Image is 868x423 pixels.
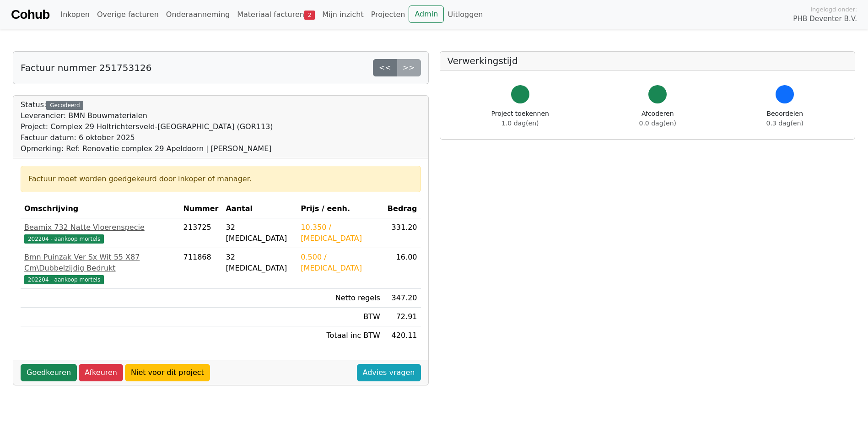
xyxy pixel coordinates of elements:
div: Bmn Puinzak Ver Sx Wit 55 X87 Cm\Dubbelzijdig Bedrukt [24,252,176,274]
th: Nummer [180,200,222,218]
h5: Factuur nummer 251753126 [21,62,151,73]
td: 347.20 [384,289,421,308]
th: Prijs / eenh. [297,200,384,218]
div: Beoordelen [766,109,803,128]
div: Beamix 732 Natte Vloerenspecie [24,222,176,233]
a: << [373,59,397,76]
td: Totaal inc BTW [297,326,384,345]
a: Onderaanneming [162,5,233,24]
span: PHB Deventer B.V. [793,14,857,24]
span: 0.3 dag(en) [766,119,803,127]
div: 32 [MEDICAL_DATA] [226,252,293,274]
div: Project toekennen [491,109,549,128]
div: Factuur datum: 6 oktober 2025 [21,132,273,143]
span: 202204 - aankoop mortels [24,234,104,244]
th: Omschrijving [21,200,180,218]
span: 0.0 dag(en) [639,119,676,127]
a: Projecten [367,5,409,24]
span: 1.0 dag(en) [501,119,539,127]
a: Afkeuren [79,364,123,381]
div: Status: [21,99,273,154]
div: 10.350 / [MEDICAL_DATA] [301,222,380,244]
td: 420.11 [384,326,421,345]
div: Opmerking: Ref: Renovatie complex 29 Apeldoorn | [PERSON_NAME] [21,143,273,154]
div: 0.500 / [MEDICAL_DATA] [301,252,380,274]
a: Bmn Puinzak Ver Sx Wit 55 X87 Cm\Dubbelzijdig Bedrukt202204 - aankoop mortels [24,252,176,285]
div: Afcoderen [639,109,676,128]
a: Overige facturen [93,5,162,24]
div: Leverancier: BMN Bouwmaterialen [21,110,273,121]
div: 32 [MEDICAL_DATA] [226,222,293,244]
a: Mijn inzicht [318,5,367,24]
span: 202204 - aankoop mortels [24,275,104,284]
h5: Verwerkingstijd [447,55,848,66]
a: Admin [409,5,444,23]
td: 711868 [180,248,222,289]
a: Inkopen [57,5,93,24]
a: Uitloggen [444,5,486,24]
a: Materiaal facturen2 [233,5,318,24]
span: 2 [304,11,315,20]
td: Netto regels [297,289,384,308]
td: 16.00 [384,248,421,289]
td: 213725 [180,218,222,248]
a: Advies vragen [357,364,421,381]
a: Beamix 732 Natte Vloerenspecie202204 - aankoop mortels [24,222,176,244]
th: Bedrag [384,200,421,218]
div: Gecodeerd [46,101,83,110]
th: Aantal [222,200,297,218]
td: 331.20 [384,218,421,248]
a: Cohub [11,4,49,26]
div: Project: Complex 29 Holtrichtersveld-[GEOGRAPHIC_DATA] (GOR113) [21,121,273,132]
td: BTW [297,308,384,326]
div: Factuur moet worden goedgekeurd door inkoper of manager. [28,174,413,184]
span: Ingelogd onder: [810,5,857,14]
a: Goedkeuren [21,364,77,381]
a: Niet voor dit project [125,364,210,381]
td: 72.91 [384,308,421,326]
